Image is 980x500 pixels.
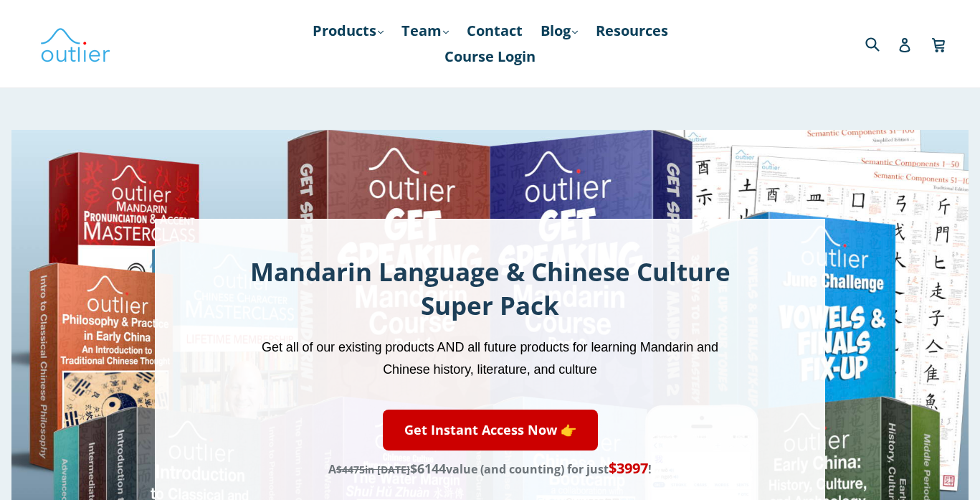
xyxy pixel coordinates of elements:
[328,461,652,477] span: A value (and counting) for just !
[609,458,648,478] span: $3997
[437,44,543,70] a: Course Login
[249,255,731,322] h1: Mandarin Language & Chinese Culture Super Pack
[383,410,598,451] a: Get Instant Access Now 👉
[394,18,456,44] a: Team
[589,18,675,44] a: Resources
[862,29,901,58] input: Search
[305,18,391,44] a: Products
[533,18,585,44] a: Blog
[262,340,718,377] span: Get all of our existing products AND all future products for learning Mandarin and Chinese histor...
[336,463,410,476] s: in [DATE]
[39,23,111,65] img: Outlier Linguistics
[336,463,365,476] span: $4475
[460,18,530,44] a: Contact
[410,460,446,477] span: $6144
